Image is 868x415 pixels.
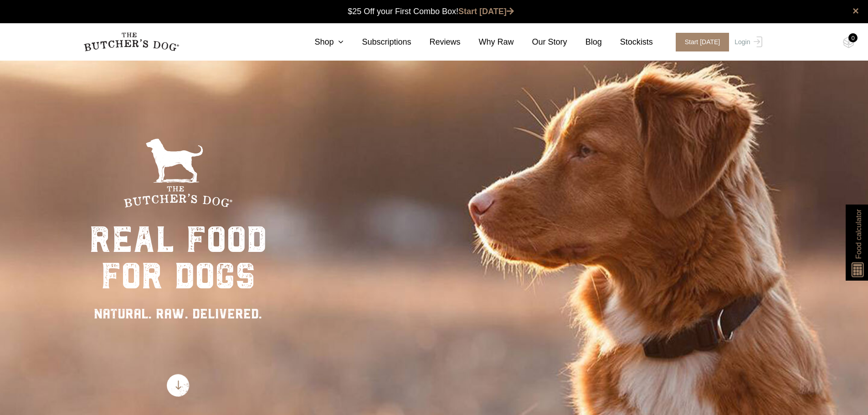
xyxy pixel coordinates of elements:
[667,33,733,51] a: Start [DATE]
[853,5,859,16] a: close
[676,33,729,51] span: Start [DATE]
[89,221,267,294] div: real food for dogs
[843,36,854,48] img: TBD_Cart-Empty.png
[853,209,864,259] span: Food calculator
[344,36,411,48] a: Subscriptions
[461,36,514,48] a: Why Raw
[411,36,461,48] a: Reviews
[567,36,602,48] a: Blog
[732,33,762,51] a: Login
[458,7,514,16] a: Start [DATE]
[848,33,858,42] div: 0
[514,36,567,48] a: Our Story
[89,303,267,324] div: NATURAL. RAW. DELIVERED.
[296,36,344,48] a: Shop
[602,36,653,48] a: Stockists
